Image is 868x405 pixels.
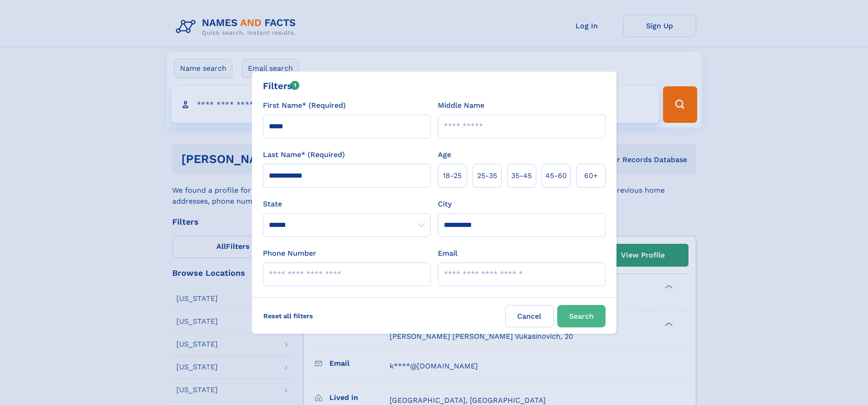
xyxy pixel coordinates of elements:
[263,79,300,93] div: Filters
[584,170,598,181] span: 60+
[557,305,606,327] button: Search
[443,170,462,181] span: 18‑25
[477,170,497,181] span: 25‑35
[263,149,345,160] label: Last Name* (Required)
[257,305,319,327] label: Reset all filters
[263,199,431,210] label: State
[263,248,316,259] label: Phone Number
[438,100,484,111] label: Middle Name
[505,305,554,327] label: Cancel
[545,170,567,181] span: 45‑60
[438,199,452,210] label: City
[438,248,457,259] label: Email
[263,100,346,111] label: First Name* (Required)
[511,170,532,181] span: 35‑45
[438,149,451,160] label: Age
